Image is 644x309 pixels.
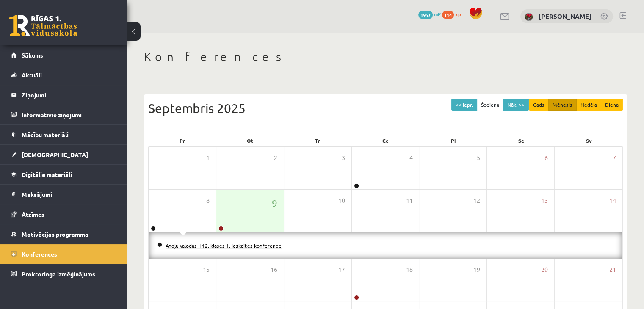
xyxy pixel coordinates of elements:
span: 12 [473,196,480,205]
span: 1 [206,153,210,163]
a: Rīgas 1. Tālmācības vidusskola [9,15,77,36]
span: Mācību materiāli [22,131,69,138]
span: 11 [406,196,412,205]
a: Ziņojumi [11,85,116,105]
span: 15 [203,265,210,274]
span: 7 [613,153,616,163]
span: 21 [609,265,616,274]
div: Pr [148,135,216,146]
div: Pi [420,135,487,146]
span: 19 [473,265,480,274]
a: Maksājumi [11,185,116,204]
a: Aktuāli [11,65,116,85]
span: Digitālie materiāli [22,171,72,178]
a: Informatīvie ziņojumi [11,105,116,124]
img: Tīna Šneidere [525,13,533,21]
div: Ce [351,135,419,146]
span: 1957 [418,11,433,19]
a: 114 xp [442,11,465,17]
span: mP [434,11,441,17]
h1: Konferences [144,50,627,64]
div: Sv [555,135,623,146]
button: Šodiena [477,99,503,111]
span: 14 [609,196,616,205]
a: Sākums [11,45,116,65]
span: 9 [272,196,277,210]
span: 16 [271,265,277,274]
span: 20 [541,265,548,274]
span: Atzīmes [22,210,44,218]
span: Motivācijas programma [22,230,88,238]
button: << Iepr. [451,99,477,111]
a: Konferences [11,244,116,264]
button: Diena [601,99,623,111]
span: 2 [274,153,277,163]
div: Ot [216,135,284,146]
span: 17 [338,265,345,274]
span: 8 [206,196,210,205]
span: Aktuāli [22,71,42,79]
a: [PERSON_NAME] [539,12,591,20]
span: xp [455,11,461,17]
span: 4 [409,153,412,163]
span: 3 [342,153,345,163]
span: Konferences [22,250,57,258]
span: 114 [442,11,454,19]
a: Mācību materiāli [11,125,116,144]
a: [DEMOGRAPHIC_DATA] [11,145,116,164]
a: Atzīmes [11,204,116,224]
span: 18 [406,265,412,274]
button: Nedēļa [576,99,601,111]
span: Proktoringa izmēģinājums [22,270,95,278]
span: 13 [541,196,548,205]
legend: Maksājumi [22,185,116,204]
a: Motivācijas programma [11,224,116,244]
span: 6 [544,153,548,163]
a: Angļu valodas II 12. klases 1. ieskaites konference [166,242,282,249]
button: Gads [529,99,549,111]
a: Digitālie materiāli [11,165,116,184]
a: Proktoringa izmēģinājums [11,264,116,284]
div: Septembris 2025 [148,99,623,118]
div: Se [487,135,555,146]
span: [DEMOGRAPHIC_DATA] [22,151,88,158]
legend: Ziņojumi [22,85,116,105]
span: 5 [477,153,480,163]
button: Nāk. >> [503,99,529,111]
div: Tr [284,135,351,146]
button: Mēnesis [548,99,577,111]
legend: Informatīvie ziņojumi [22,105,116,124]
span: Sākums [22,51,43,59]
a: 1957 mP [418,11,441,17]
span: 10 [338,196,345,205]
